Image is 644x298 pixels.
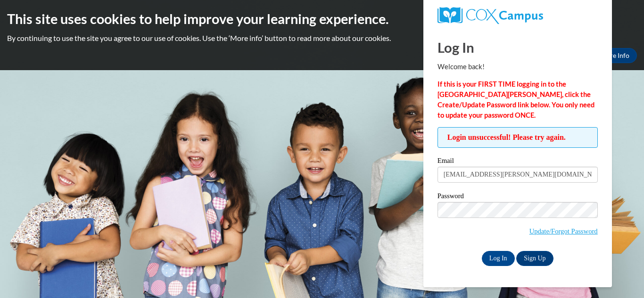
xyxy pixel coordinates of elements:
a: COX Campus [438,7,598,24]
span: Login unsuccessful! Please try again. [438,127,598,148]
h1: Log In [438,38,598,57]
a: Update/Forgot Password [529,227,598,235]
a: More Info [593,48,637,63]
input: Log In [482,251,515,266]
a: Sign Up [516,251,553,266]
label: Password [438,193,598,202]
h2: This site uses cookies to help improve your learning experience. [7,9,637,28]
img: COX Campus [438,7,543,24]
p: By continuing to use the site you agree to our use of cookies. Use the ‘More info’ button to read... [7,33,637,43]
p: Welcome back! [438,62,598,72]
strong: If this is your FIRST TIME logging in to the [GEOGRAPHIC_DATA][PERSON_NAME], click the Create/Upd... [438,80,594,119]
label: Email [438,157,598,167]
